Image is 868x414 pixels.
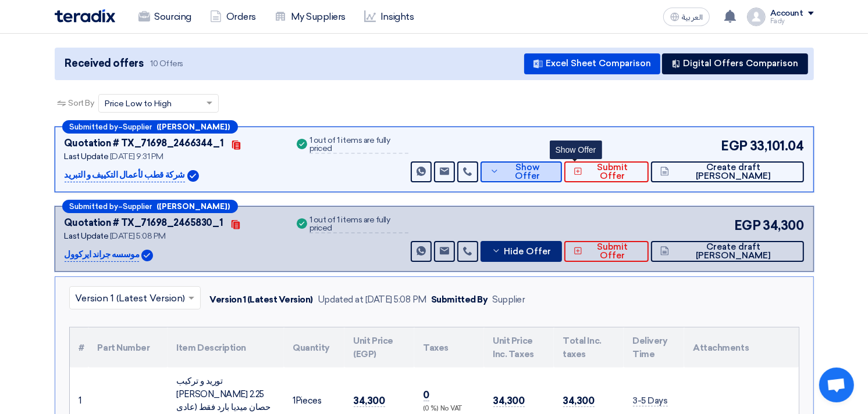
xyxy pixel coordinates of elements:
button: Hide Offer [481,241,562,262]
button: Submit Offer [564,161,649,182]
span: 34,300 [493,395,525,407]
div: (0 %) No VAT [424,404,475,414]
button: Create draft [PERSON_NAME] [651,241,803,262]
span: EGP [721,136,748,156]
th: Unit Price (EGP) [344,327,414,368]
span: Create draft [PERSON_NAME] [672,243,794,260]
span: Show Offer [502,163,553,181]
th: Taxes [414,327,484,368]
img: Verified Account [141,250,153,261]
span: 1 [293,395,296,406]
b: ([PERSON_NAME]) [157,123,230,131]
img: profile_test.png [747,8,766,26]
button: العربية [663,8,710,26]
button: Excel Sheet Comparison [524,53,660,74]
span: Create draft [PERSON_NAME] [672,163,794,181]
a: My Suppliers [265,4,355,30]
th: Total Inc. taxes [554,327,624,368]
button: Digital Offers Comparison [662,53,808,74]
span: [DATE] 9:31 PM [110,152,163,161]
div: Account [770,9,803,19]
div: Submitted By [431,293,488,307]
div: Updated at [DATE] 5:08 PM [318,293,426,307]
div: 1 out of 1 items are fully priced [310,216,408,233]
div: Quotation # TX_71698_2465830_1 [65,216,223,230]
img: Verified Account [187,170,199,182]
span: Received offers [65,56,144,71]
th: Quantity [284,327,344,368]
div: – [62,200,238,213]
button: Submit Offer [564,241,649,262]
b: ([PERSON_NAME]) [157,203,230,210]
span: [DATE] 5:08 PM [110,231,166,241]
th: # [70,327,88,368]
p: شركة قطب لأعمال التكييف و التبريد [65,168,185,182]
th: Unit Price Inc. Taxes [484,327,554,368]
th: Part Number [88,327,168,368]
div: 1 out of 1 items are fully priced [310,136,408,154]
p: موسسه جراند ايركوول [65,248,140,262]
span: 34,300 [563,395,595,407]
span: 10 Offers [150,58,183,69]
span: Submit Offer [585,243,639,260]
div: Open chat [819,368,854,402]
span: 34,300 [354,395,385,407]
a: Sourcing [129,4,201,30]
div: Show Offer [550,141,602,159]
span: العربية [682,13,703,21]
span: Last Update [65,231,109,241]
span: 34,300 [763,216,803,235]
button: Create draft [PERSON_NAME] [651,161,803,182]
span: Supplier [123,123,152,131]
span: 0 [424,389,430,401]
th: Item Description [168,327,284,368]
div: Supplier [492,293,525,307]
span: Supplier [123,203,152,210]
span: Last Update [65,152,109,161]
img: Teradix logo [55,9,115,23]
span: Price Low to High [105,98,172,110]
span: 33,101.04 [750,136,804,156]
div: – [62,120,238,134]
button: Show Offer [481,161,562,182]
span: EGP [734,216,761,235]
span: Hide Offer [504,247,551,256]
div: Quotation # TX_71698_2466344_1 [65,136,224,150]
div: Fady [770,18,814,24]
span: Sort By [69,97,94,109]
th: Attachments [684,327,799,368]
span: Submitted by [70,203,119,210]
span: Submitted by [70,123,119,131]
a: Insights [355,4,423,30]
div: Version 1 (Latest Version) [210,293,314,307]
span: Submit Offer [585,163,639,181]
span: 3-5 Days [633,395,668,406]
th: Delivery Time [624,327,684,368]
a: Orders [201,4,265,30]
